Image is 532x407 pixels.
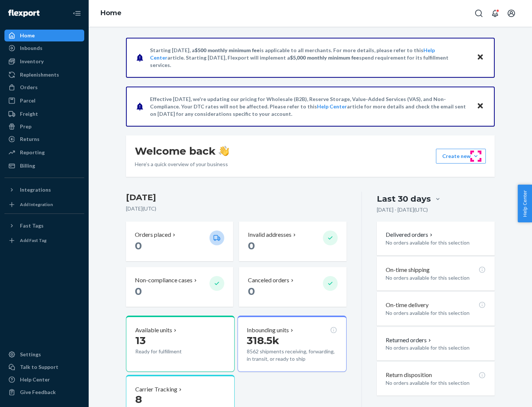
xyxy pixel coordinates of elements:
[20,71,59,78] div: Replenishments
[4,81,84,93] a: Orders
[20,58,44,65] div: Inventory
[135,385,177,394] p: Carrier Tracking
[290,54,359,61] span: $5,000 monthly minimum fee
[247,348,337,363] p: 8562 shipments receiving, forwarding, in transit, or ready to ship
[518,185,532,222] button: Help Center
[4,69,84,81] a: Replenishments
[8,10,40,17] img: Flexport logo
[238,316,346,372] button: Inbounding units318.5k8562 shipments receiving, forwarding, in transit, or ready to ship
[248,231,291,239] p: Invalid addresses
[20,32,35,39] div: Home
[20,351,41,358] div: Settings
[126,192,347,203] h3: [DATE]
[386,301,429,309] p: On-time delivery
[20,123,31,130] div: Prep
[20,376,50,383] div: Help Center
[20,97,35,104] div: Parcel
[436,149,486,164] button: Create new
[488,6,502,21] button: Open notifications
[20,162,35,169] div: Billing
[135,348,204,355] p: Ready for fulfillment
[386,274,486,282] p: No orders available for this selection
[20,201,53,208] div: Add Integration
[100,9,122,17] a: Home
[95,3,127,24] ol: breadcrumbs
[20,44,42,52] div: Inbounds
[248,276,289,285] p: Canceled orders
[4,30,84,41] a: Home
[4,42,84,54] a: Inbounds
[475,101,485,112] button: Close
[126,205,347,212] p: [DATE] ( UTC )
[386,336,433,344] button: Returned orders
[135,144,229,158] h1: Welcome back
[386,371,432,379] p: Return disposition
[20,388,56,396] div: Give Feedback
[20,110,38,118] div: Freight
[4,108,84,120] a: Freight
[20,237,47,243] div: Add Fast Tag
[247,334,279,347] span: 318.5k
[135,393,142,406] span: 8
[4,220,84,232] button: Fast Tags
[195,47,260,53] span: $500 monthly minimum fee
[248,239,255,252] span: 0
[317,103,347,110] a: Help Center
[4,349,84,360] a: Settings
[4,386,84,398] button: Give Feedback
[135,239,142,252] span: 0
[386,239,486,246] p: No orders available for this selection
[386,266,430,274] p: On-time shipping
[20,186,51,194] div: Integrations
[150,95,470,118] p: Effective [DATE], we're updating our pricing for Wholesale (B2B), Reserve Storage, Value-Added Se...
[135,161,229,168] p: Here’s a quick overview of your business
[4,235,84,246] a: Add Fast Tag
[4,121,84,132] a: Prep
[4,55,84,67] a: Inventory
[20,84,38,91] div: Orders
[4,133,84,145] a: Returns
[248,285,255,297] span: 0
[239,222,346,261] button: Invalid addresses 0
[247,326,289,334] p: Inbounding units
[4,147,84,158] a: Reporting
[377,206,428,213] p: [DATE] - [DATE] ( UTC )
[150,47,470,69] p: Starting [DATE], a is applicable to all merchants. For more details, please refer to this article...
[20,222,44,229] div: Fast Tags
[4,374,84,386] a: Help Center
[4,95,84,107] a: Parcel
[386,379,486,387] p: No orders available for this selection
[135,285,142,297] span: 0
[126,222,233,261] button: Orders placed 0
[126,267,233,307] button: Non-compliance cases 0
[4,160,84,172] a: Billing
[504,6,519,21] button: Open account menu
[20,149,45,156] div: Reporting
[4,199,84,211] a: Add Integration
[239,267,346,307] button: Canceled orders 0
[135,326,172,334] p: Available units
[377,193,431,205] div: Last 30 days
[4,361,84,373] a: Talk to Support
[20,363,58,371] div: Talk to Support
[126,316,235,372] button: Available units13Ready for fulfillment
[69,6,84,21] button: Close Navigation
[386,231,434,239] button: Delivered orders
[20,135,40,143] div: Returns
[219,146,229,156] img: hand-wave emoji
[4,184,84,196] button: Integrations
[135,231,171,239] p: Orders placed
[386,309,486,317] p: No orders available for this selection
[471,6,486,21] button: Open Search Box
[386,344,486,351] p: No orders available for this selection
[135,276,192,285] p: Non-compliance cases
[475,52,485,63] button: Close
[135,334,146,347] span: 13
